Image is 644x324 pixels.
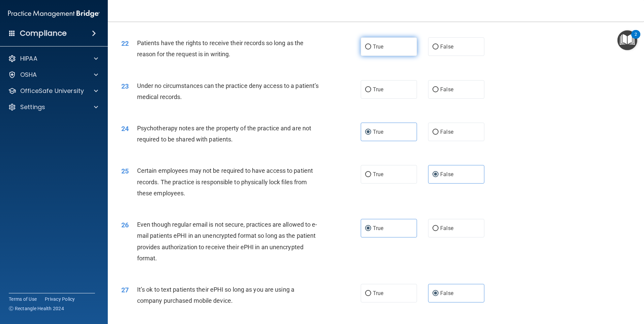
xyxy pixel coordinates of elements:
span: True [373,171,383,177]
span: It’s ok to text patients their ePHI so long as you are using a company purchased mobile device. [137,286,294,304]
input: True [365,226,371,231]
input: True [365,87,371,92]
p: Settings [20,103,45,111]
span: True [373,86,383,93]
span: False [440,86,453,93]
span: Under no circumstances can the practice deny access to a patient’s medical records. [137,82,319,100]
p: OfficeSafe University [20,87,84,95]
span: 23 [121,82,129,90]
a: Terms of Use [9,296,37,302]
span: False [440,129,453,135]
a: OSHA [8,71,98,79]
span: False [440,43,453,50]
input: False [432,44,439,50]
input: True [365,172,371,177]
span: Even though regular email is not secure, practices are allowed to e-mail patients ePHI in an unen... [137,221,317,262]
input: True [365,291,371,296]
span: True [373,290,383,296]
span: 25 [121,167,129,175]
input: False [432,291,439,296]
span: True [373,43,383,50]
span: False [440,225,453,231]
span: True [373,129,383,135]
div: 2 [635,34,637,43]
img: PMB logo [8,7,100,21]
a: OfficeSafe University [8,87,98,95]
span: 24 [121,125,129,133]
h4: Compliance [20,29,67,38]
input: False [432,130,439,135]
span: True [373,225,383,231]
p: OSHA [20,71,37,79]
span: False [440,290,453,296]
span: 26 [121,221,129,229]
input: True [365,44,371,50]
span: False [440,171,453,177]
span: 27 [121,286,129,294]
a: Settings [8,103,98,111]
input: False [432,226,439,231]
span: Psychotherapy notes are the property of the practice and are not required to be shared with patie... [137,125,311,143]
input: False [432,87,439,92]
input: True [365,130,371,135]
button: Open Resource Center, 2 new notifications [617,30,637,50]
span: Certain employees may not be required to have access to patient records. The practice is responsi... [137,167,313,196]
span: 22 [121,39,129,47]
span: Ⓒ Rectangle Health 2024 [9,305,64,312]
a: HIPAA [8,55,98,63]
p: HIPAA [20,55,37,63]
a: Privacy Policy [45,296,75,302]
span: Patients have the rights to receive their records so long as the reason for the request is in wri... [137,39,303,58]
input: False [432,172,439,177]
